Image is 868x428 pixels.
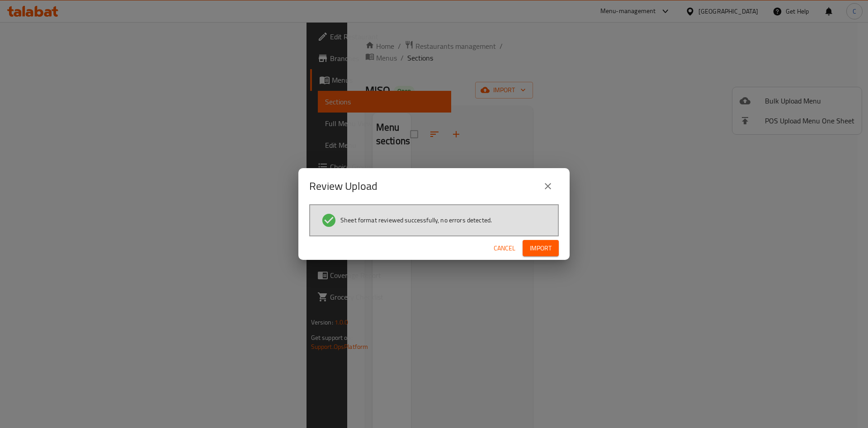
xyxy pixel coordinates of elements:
[490,240,519,257] button: Cancel
[530,243,552,254] span: Import
[523,240,559,257] button: Import
[340,216,492,225] span: Sheet format reviewed successfully, no errors detected.
[537,175,559,197] button: close
[494,243,515,254] span: Cancel
[309,179,377,193] h2: Review Upload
